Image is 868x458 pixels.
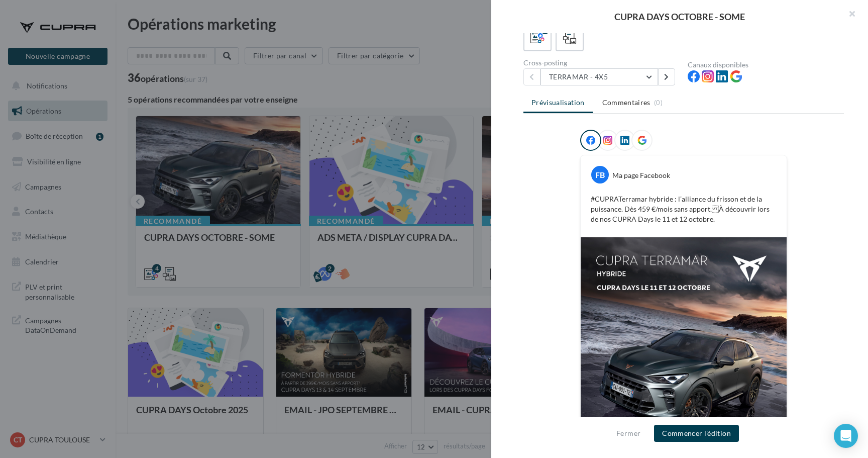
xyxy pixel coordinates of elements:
button: TERRAMAR - 4X5 [540,68,658,85]
p: #CUPRATerramar hybride : l’alliance du frisson et de la puissance. Dès 459 €/mois sans apport. À ... [591,194,777,224]
button: Commencer l'édition [654,425,739,442]
span: (0) [654,99,663,107]
div: CUPRA DAYS OCTOBRE - SOME [507,12,852,21]
div: Ma page Facebook [612,170,670,180]
span: Commentaires [602,98,650,108]
button: Fermer [612,427,644,439]
div: Open Intercom Messenger [834,424,858,448]
div: Canaux disponibles [688,61,844,68]
div: Cross-posting [523,59,680,66]
div: FB [591,166,609,184]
